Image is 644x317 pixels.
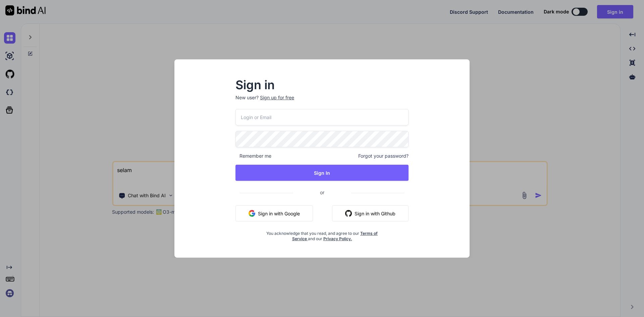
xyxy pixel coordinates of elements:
[264,227,380,242] div: You acknowledge that you read, and agree to our and our
[293,184,351,201] span: or
[235,80,409,90] h2: Sign in
[323,236,352,241] a: Privacy Policy.
[292,231,378,241] a: Terms of Service
[358,153,409,159] span: Forgot your password?
[235,205,313,221] button: Sign in with Google
[235,109,409,125] input: Login or Email
[249,210,255,217] img: google
[345,210,352,217] img: github
[235,165,409,181] button: Sign In
[235,153,271,159] span: Remember me
[332,205,409,221] button: Sign in with Github
[235,94,409,109] p: New user?
[260,94,294,101] div: Sign up for free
